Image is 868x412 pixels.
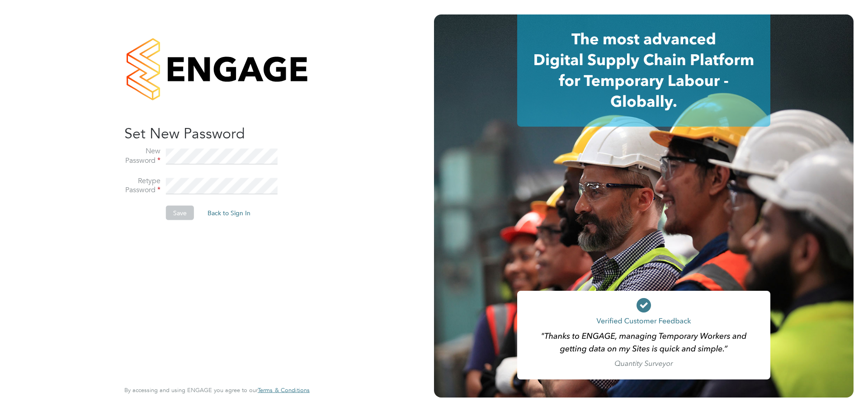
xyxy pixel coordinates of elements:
span: Terms & Conditions [258,386,310,394]
a: Terms & Conditions [258,387,310,394]
span: By accessing and using ENGAGE you agree to our [124,386,310,394]
button: Save [166,206,194,220]
label: New Password [124,147,160,166]
button: Back to Sign In [200,206,258,220]
h2: Set New Password [124,124,301,143]
label: Retype Password [124,176,160,195]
